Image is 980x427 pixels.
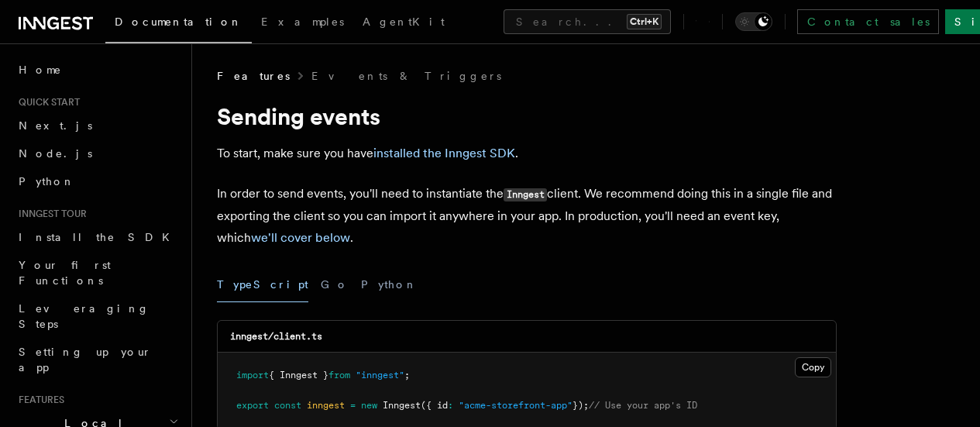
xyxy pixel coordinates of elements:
[589,400,697,411] span: // Use your app's ID
[383,400,421,411] span: Inngest
[217,68,290,84] span: Features
[12,56,182,84] a: Home
[353,5,454,42] a: AgentKit
[373,146,515,160] a: installed the Inngest SDK
[627,14,662,29] kbd: Ctrl+K
[459,400,573,411] span: "acme-storefront-app"
[105,5,252,43] a: Documentation
[251,230,350,245] a: we'll cover below
[12,394,64,406] span: Features
[19,302,150,330] span: Leveraging Steps
[421,400,448,411] span: ({ id
[12,251,182,294] a: Your first Functions
[217,102,837,130] h1: Sending events
[797,9,939,34] a: Contact sales
[19,175,75,188] span: Python
[19,147,92,160] span: Node.js
[363,15,445,28] span: AgentKit
[217,183,837,249] p: In order to send events, you'll need to instantiate the client. We recommend doing this in a sing...
[404,370,410,381] span: ;
[361,267,418,302] button: Python
[217,143,837,164] p: To start, make sure you have .
[19,231,179,243] span: Install the SDK
[12,167,182,195] a: Python
[12,208,87,220] span: Inngest tour
[261,15,344,28] span: Examples
[328,370,350,381] span: from
[795,357,831,377] button: Copy
[217,267,308,302] button: TypeScript
[350,400,356,411] span: =
[307,400,345,411] span: inngest
[252,5,353,42] a: Examples
[19,259,111,287] span: Your first Functions
[504,9,671,34] button: Search...Ctrl+K
[236,370,269,381] span: import
[504,188,547,201] code: Inngest
[12,338,182,381] a: Setting up your app
[12,139,182,167] a: Node.js
[12,96,80,108] span: Quick start
[12,223,182,251] a: Install the SDK
[735,12,772,31] button: Toggle dark mode
[19,62,62,77] span: Home
[19,346,152,374] span: Setting up your app
[12,294,182,338] a: Leveraging Steps
[236,400,269,411] span: export
[573,400,589,411] span: });
[361,400,377,411] span: new
[19,119,92,132] span: Next.js
[12,112,182,139] a: Next.js
[115,15,242,28] span: Documentation
[356,370,404,381] span: "inngest"
[311,68,501,84] a: Events & Triggers
[321,267,349,302] button: Go
[274,400,301,411] span: const
[269,370,328,381] span: { Inngest }
[448,400,453,411] span: :
[230,331,322,342] code: inngest/client.ts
